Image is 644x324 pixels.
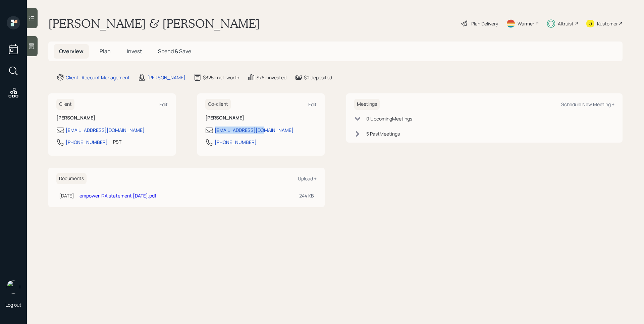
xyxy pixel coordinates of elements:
[5,302,21,308] div: Log out
[7,280,20,294] img: james-distasi-headshot.png
[113,138,121,145] div: PST
[56,173,87,184] h6: Documents
[59,192,74,199] div: [DATE]
[215,127,293,134] div: [EMAIL_ADDRESS][DOMAIN_NAME]
[366,130,400,137] div: 5 Past Meeting s
[308,101,317,107] div: Edit
[205,99,231,110] h6: Co-client
[203,74,239,81] div: $325k net-worth
[597,20,618,27] div: Kustomer
[66,139,108,146] div: [PHONE_NUMBER]
[354,99,380,110] h6: Meetings
[304,74,332,81] div: $0 deposited
[56,99,74,110] h6: Client
[127,48,142,55] span: Invest
[159,101,168,107] div: Edit
[158,48,191,55] span: Spend & Save
[561,101,614,107] div: Schedule New Meeting +
[79,192,156,199] a: empower IRA statement [DATE].pdf
[66,74,130,81] div: Client · Account Management
[215,139,257,146] div: [PHONE_NUMBER]
[366,115,412,122] div: 0 Upcoming Meeting s
[558,20,574,27] div: Altruist
[205,115,317,121] h6: [PERSON_NAME]
[100,48,111,55] span: Plan
[48,16,260,31] h1: [PERSON_NAME] & [PERSON_NAME]
[66,127,145,134] div: [EMAIL_ADDRESS][DOMAIN_NAME]
[56,115,168,121] h6: [PERSON_NAME]
[518,20,534,27] div: Warmer
[257,74,286,81] div: $76k invested
[299,192,314,199] div: 244 KB
[59,48,84,55] span: Overview
[298,175,317,182] div: Upload +
[471,20,498,27] div: Plan Delivery
[147,74,185,81] div: [PERSON_NAME]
